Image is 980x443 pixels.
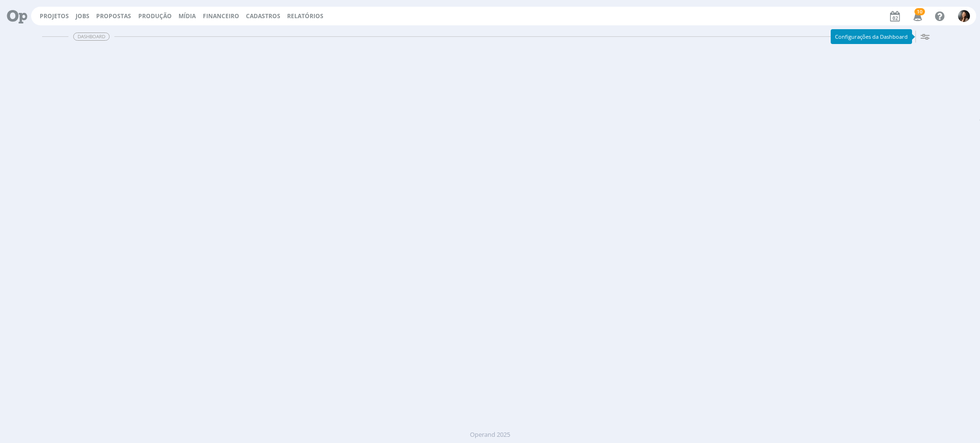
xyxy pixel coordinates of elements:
[93,12,134,20] button: Propostas
[37,12,72,20] button: Projetos
[200,12,242,20] button: Financeiro
[178,12,196,20] a: Mídia
[914,8,925,15] span: 10
[40,12,69,20] a: Projetos
[246,12,280,20] span: Cadastros
[76,12,89,20] a: Jobs
[287,12,323,20] a: Relatórios
[96,12,131,20] span: Propostas
[203,12,239,20] a: Financeiro
[138,12,172,20] a: Produção
[831,29,912,44] div: Configurações da Dashboard
[284,12,326,20] button: Relatórios
[243,12,283,20] button: Cadastros
[73,33,110,41] span: Dashboard
[135,12,175,20] button: Produção
[176,12,199,20] button: Mídia
[958,8,970,24] button: B
[907,8,927,25] button: 10
[958,10,970,22] img: B
[73,12,92,20] button: Jobs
